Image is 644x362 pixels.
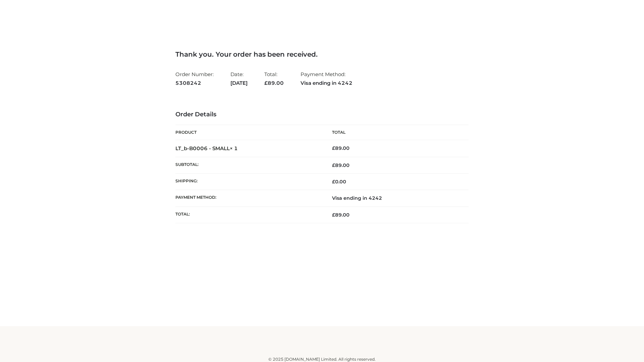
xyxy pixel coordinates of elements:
span: 89.00 [264,80,284,86]
li: Total: [264,68,284,89]
bdi: 0.00 [332,179,346,185]
th: Total: [175,206,322,223]
strong: Visa ending in 4242 [301,79,353,87]
strong: LT_b-B0006 - SMALL [175,145,238,152]
span: £ [332,212,335,218]
bdi: 89.00 [332,145,350,151]
th: Product [175,125,322,140]
span: 89.00 [332,212,350,218]
strong: × 1 [230,145,238,152]
td: Visa ending in 4242 [322,190,469,206]
li: Order Number: [175,68,214,89]
strong: [DATE] [230,79,248,87]
strong: 5308242 [175,79,214,87]
span: £ [332,162,335,168]
li: Payment Method: [301,68,353,89]
span: £ [264,80,268,86]
span: £ [332,145,335,151]
h3: Thank you. Your order has been received. [175,50,469,58]
span: 89.00 [332,162,350,168]
th: Total [322,125,469,140]
th: Shipping: [175,174,322,190]
span: £ [332,179,335,185]
li: Date: [230,68,248,89]
th: Subtotal: [175,157,322,173]
th: Payment method: [175,190,322,206]
h3: Order Details [175,111,469,118]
